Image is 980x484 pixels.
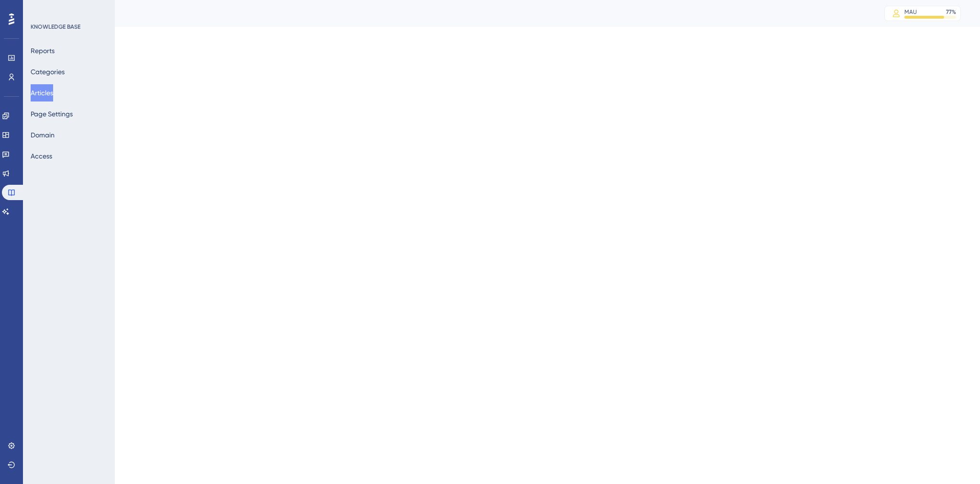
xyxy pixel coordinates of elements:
[31,63,65,80] button: Categories
[31,105,73,123] button: Page Settings
[31,84,53,101] button: Articles
[31,23,80,31] div: KNOWLEDGE BASE
[946,8,956,16] div: 77 %
[31,126,55,144] button: Domain
[904,8,917,16] div: MAU
[31,147,52,165] button: Access
[31,42,55,59] button: Reports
